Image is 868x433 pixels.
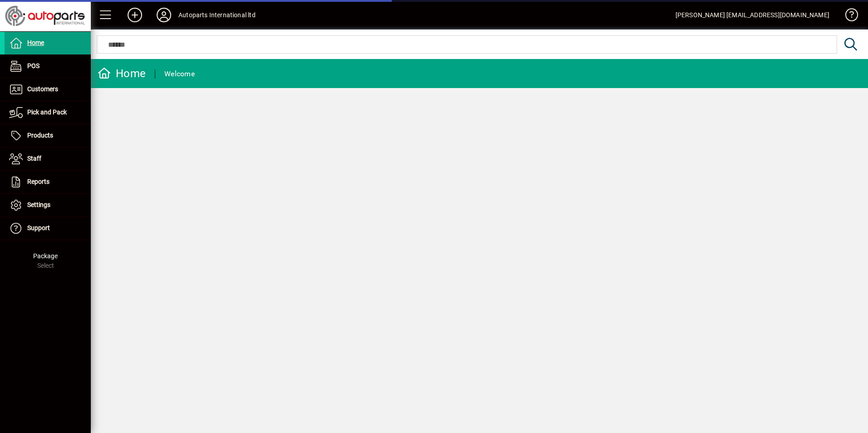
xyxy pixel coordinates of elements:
span: Package [33,252,58,260]
a: Staff [5,148,91,170]
a: Pick and Pack [5,101,91,124]
span: Home [27,39,44,46]
a: POS [5,55,91,78]
span: Pick and Pack [27,108,67,116]
a: Support [5,217,91,240]
a: Settings [5,194,91,216]
span: Settings [27,201,50,208]
span: POS [27,62,39,69]
a: Reports [5,171,91,193]
div: [PERSON_NAME] [EMAIL_ADDRESS][DOMAIN_NAME] [676,8,829,22]
span: Support [27,224,50,231]
div: Welcome [164,67,195,81]
div: Home [98,66,146,81]
span: Products [27,132,53,139]
span: Staff [27,155,41,162]
span: Customers [27,85,58,93]
button: Add [120,7,149,23]
button: Profile [149,7,178,23]
a: Products [5,124,91,147]
a: Knowledge Base [838,2,857,31]
span: Reports [27,178,49,185]
a: Customers [5,78,91,101]
div: Autoparts International ltd [178,8,256,22]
